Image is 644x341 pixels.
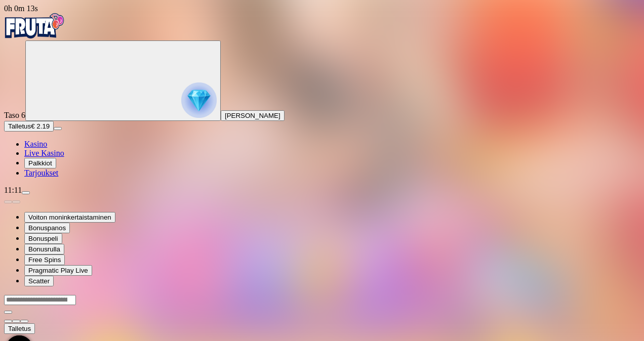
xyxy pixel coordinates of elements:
a: Fruta [4,31,65,40]
button: fullscreen icon [20,320,28,323]
a: Tarjoukset [24,168,58,177]
button: Talletusplus icon€ 2.19 [4,121,54,132]
span: Talletus [8,325,31,332]
img: Fruta [4,13,65,38]
button: prev slide [4,200,12,203]
button: Bonuspeli [24,233,62,244]
span: Scatter [28,277,50,285]
span: € 2.19 [31,122,50,130]
span: Bonusrulla [28,245,60,253]
button: play icon [4,311,12,314]
button: Bonusrulla [24,244,64,254]
input: Search [4,295,76,305]
button: [PERSON_NAME] [221,110,285,121]
button: menu [54,127,62,130]
button: next slide [12,200,20,203]
nav: Primary [4,13,640,178]
button: Scatter [24,276,54,286]
button: Pragmatic Play Live [24,265,92,276]
button: Palkkiot [24,158,56,168]
span: user session time [4,4,38,13]
span: Bonuspanos [28,224,66,232]
span: Free Spins [28,256,61,264]
span: Talletus [8,122,31,130]
nav: Main menu [4,140,640,178]
a: Live Kasino [24,149,64,157]
button: close icon [4,320,12,323]
button: Free Spins [24,254,65,265]
span: [PERSON_NAME] [225,112,280,119]
button: menu [22,191,30,194]
button: Bonuspanos [24,223,70,233]
span: Palkkiot [28,159,52,167]
span: Voiton moninkertaistaminen [28,214,111,221]
a: Kasino [24,140,47,148]
span: Pragmatic Play Live [28,267,88,274]
button: Voiton moninkertaistaminen [24,212,115,223]
img: reward progress [181,82,217,118]
span: Taso 6 [4,111,25,119]
span: 11:11 [4,186,22,194]
button: Talletus [4,323,35,334]
button: reward progress [25,40,221,121]
button: chevron-down icon [12,320,20,323]
span: Bonuspeli [28,235,58,242]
